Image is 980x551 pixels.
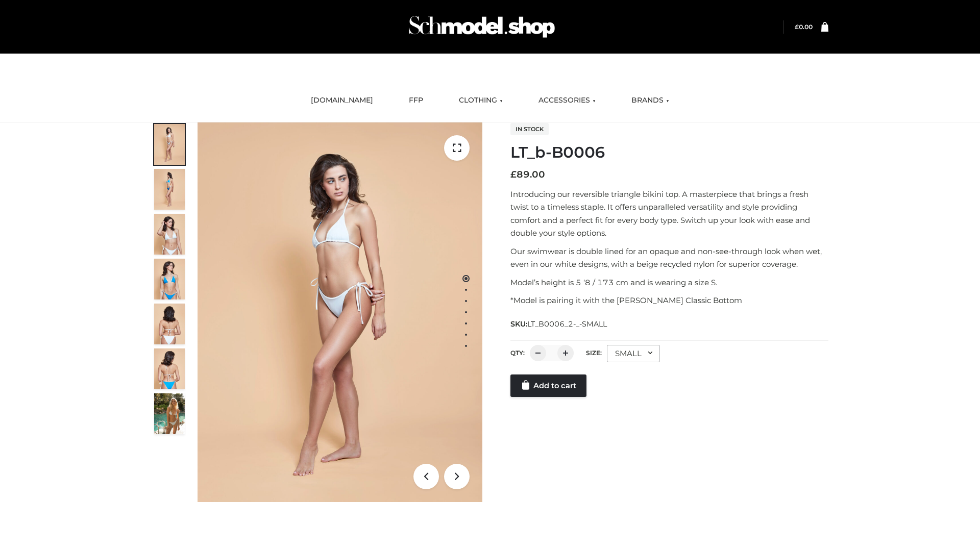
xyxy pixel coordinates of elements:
bdi: 89.00 [510,169,545,180]
p: *Model is pairing it with the [PERSON_NAME] Classic Bottom [510,294,828,307]
a: ACCESSORIES [531,89,603,112]
img: ArielClassicBikiniTop_CloudNine_AzureSky_OW114ECO_8-scaled.jpg [154,348,185,389]
a: [DOMAIN_NAME] [303,89,381,112]
img: Arieltop_CloudNine_AzureSky2.jpg [154,393,185,434]
img: ArielClassicBikiniTop_CloudNine_AzureSky_OW114ECO_1-scaled.jpg [154,124,185,165]
a: FFP [401,89,431,112]
p: Our swimwear is double lined for an opaque and non-see-through look when wet, even in our white d... [510,245,828,271]
a: Add to cart [510,374,586,397]
label: QTY: [510,349,525,357]
label: Size: [586,349,602,357]
h1: LT_b-B0006 [510,143,828,162]
p: Introducing our reversible triangle bikini top. A masterpiece that brings a fresh twist to a time... [510,188,828,240]
bdi: 0.00 [795,23,813,31]
img: ArielClassicBikiniTop_CloudNine_AzureSky_OW114ECO_2-scaled.jpg [154,169,185,210]
a: CLOTHING [451,89,510,112]
span: £ [795,23,799,31]
span: £ [510,169,517,180]
img: ArielClassicBikiniTop_CloudNine_AzureSky_OW114ECO_3-scaled.jpg [154,214,185,255]
img: ArielClassicBikiniTop_CloudNine_AzureSky_OW114ECO_7-scaled.jpg [154,304,185,344]
span: In stock [510,123,549,135]
a: BRANDS [624,89,677,112]
a: £0.00 [795,23,813,31]
img: Schmodel Admin 964 [405,7,558,47]
img: ArielClassicBikiniTop_CloudNine_AzureSky_OW114ECO_4-scaled.jpg [154,259,185,299]
span: LT_B0006_2-_-SMALL [527,319,607,329]
p: Model’s height is 5 ‘8 / 173 cm and is wearing a size S. [510,276,828,289]
span: SKU: [510,318,608,330]
div: SMALL [607,345,660,362]
img: ArielClassicBikiniTop_CloudNine_AzureSky_OW114ECO_1 [198,122,482,502]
